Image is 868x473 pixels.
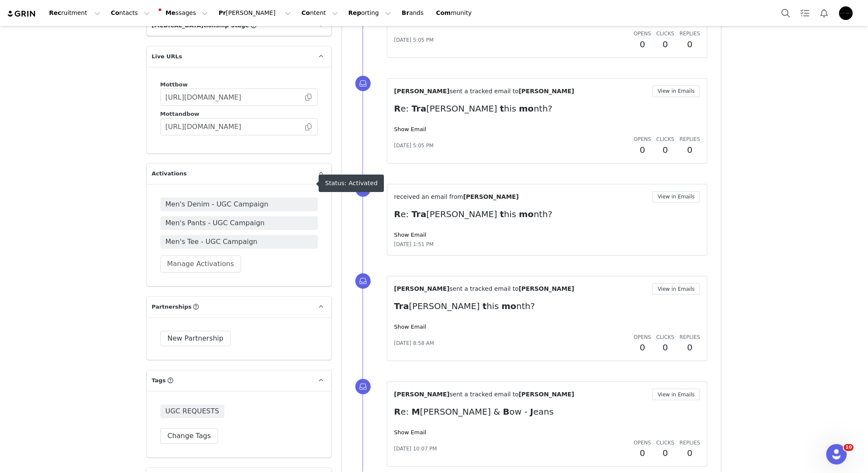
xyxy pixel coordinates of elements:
span: [PERSON_NAME] [394,88,450,95]
h2: 0 [634,447,651,459]
span: Clicks [656,31,674,37]
span: nth? [519,103,552,114]
a: Brands [397,3,430,23]
span: [DATE] 5:05 PM [394,36,434,44]
h2: 0 [679,38,700,51]
span: e: [394,103,409,114]
span: his [482,301,499,311]
span: Men's Tee - UGC Campaign [165,237,313,247]
span: R [394,407,401,417]
span: B [503,407,509,417]
h2: 0 [634,341,651,354]
a: Tasks [795,3,814,23]
h2: 0 [656,38,674,51]
span: [PERSON_NAME] [519,88,574,95]
button: View in Emails [652,86,700,97]
span: Clicks [656,440,674,446]
span: [PERSON_NAME] [463,193,519,200]
span: [DATE] 5:05 PM [394,142,434,149]
button: Change Tags [160,428,218,444]
span: mo [519,103,534,114]
span: S [231,22,235,29]
span: t [500,209,504,219]
span: [DATE] 10:07 PM [394,445,437,453]
span: tage [231,22,249,29]
img: 4ea883c1-9563-42ef-9ad1-007a79c45a4f.png [839,6,853,20]
span: his [500,103,516,114]
span: [DATE] 1:51 PM [394,241,434,248]
h2: 0 [634,38,651,51]
span: Replies [679,334,700,340]
span: Men's Denim - UGC Campaign [165,199,313,209]
span: sent a tracked email to [450,285,519,292]
span: [MEDICAL_DATA] [152,22,203,29]
span: 10 [844,444,853,451]
span: Clicks [656,136,674,142]
span: Replies [679,31,700,37]
span: [PERSON_NAME] [394,301,480,311]
span: mo [502,301,517,311]
button: Messages [155,3,213,23]
button: Manage Activations [160,255,241,272]
span: [PERSON_NAME] [519,285,574,292]
span: [DATE] 8:58 AM [394,339,434,347]
span: [PERSON_NAME] [412,407,491,417]
span: his [500,209,516,219]
a: Show Email [394,126,426,132]
span: Opens [634,31,651,37]
h2: 0 [679,143,700,156]
span: Tra [394,301,409,311]
button: View in Emails [652,191,700,203]
span: tionship [152,22,229,29]
body: Rich Text Area. Press ALT-0 for help. [7,7,350,16]
button: Contacts [106,3,155,23]
img: grin logo [7,10,37,18]
span: [PERSON_NAME] [519,391,574,398]
span: received an email from [394,193,463,200]
button: New Partnership [160,331,231,346]
h2: 0 [634,143,651,156]
button: Recruitment [44,3,105,23]
span: Men's Pants - UGC Campaign [165,218,313,228]
span: e: [394,407,409,417]
button: Content [296,3,343,23]
span: L [152,53,155,60]
span: [PERSON_NAME] [394,391,450,398]
button: View in Emails [652,389,700,400]
a: Show Email [394,20,426,27]
a: Show Email [394,429,426,436]
a: Show Email [394,324,426,330]
span: & - [394,407,554,417]
span: Opens [634,334,651,340]
span: Replies [679,136,700,142]
span: nth? [502,301,535,311]
div: Status: Activated [325,180,377,187]
span: Act [152,170,162,177]
span: ivations [152,170,187,177]
span: R [394,209,401,219]
h2: 0 [679,447,700,459]
span: Tra [412,209,427,219]
span: J [530,407,533,417]
span: T [152,377,155,384]
h2: 0 [656,341,674,354]
button: Notifications [815,3,833,23]
h2: 0 [656,143,674,156]
a: Show Email [394,232,426,238]
span: Replies [679,440,700,446]
span: ive [152,53,165,60]
h2: 0 [679,341,700,354]
span: Opens [634,136,651,142]
span: nth? [519,209,552,219]
span: t [500,103,504,114]
span: nerships [152,304,192,310]
button: Profile [834,6,861,20]
span: Opens [634,440,651,446]
button: View in Emails [652,283,700,295]
span: [PERSON_NAME] [412,103,497,114]
span: ow [503,407,522,417]
span: eans [530,407,554,417]
span: mo [519,209,534,219]
iframe: Intercom live chat [826,444,847,464]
